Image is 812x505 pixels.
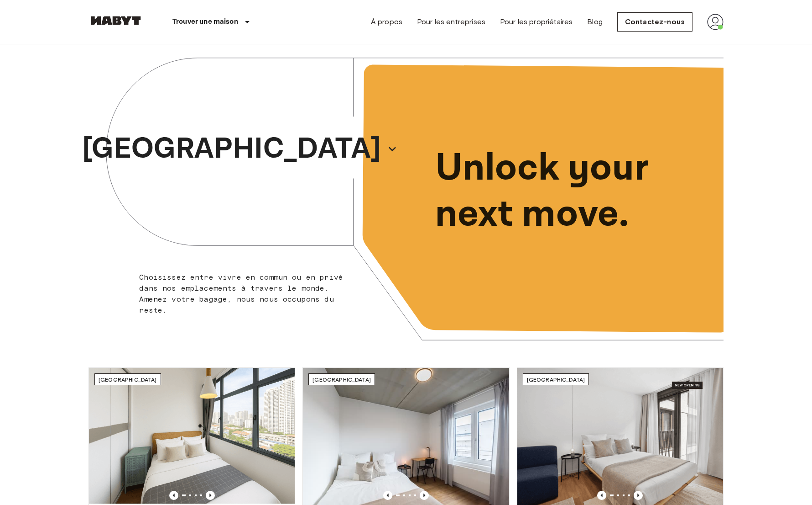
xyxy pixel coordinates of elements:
[617,12,692,32] a: Contactez-nous
[99,376,157,383] span: [GEOGRAPHIC_DATA]
[435,145,709,238] p: Unlock your next move.
[420,491,429,500] button: Previous image
[707,14,724,30] img: avatar
[500,16,573,27] a: Pour les propriétaires
[169,491,178,500] button: Previous image
[172,16,238,27] p: Trouver une maison
[82,127,381,171] p: [GEOGRAPHIC_DATA]
[417,16,485,27] a: Pour les entreprises
[139,272,349,316] p: Choisissez entre vivre en commun ou en privé dans nos emplacements à travers le monde. Amenez vot...
[634,491,643,500] button: Previous image
[312,376,371,383] span: [GEOGRAPHIC_DATA]
[78,124,401,174] button: [GEOGRAPHIC_DATA]
[206,491,215,500] button: Previous image
[527,376,585,383] span: [GEOGRAPHIC_DATA]
[88,16,143,25] img: Habyt
[383,491,392,500] button: Previous image
[587,16,603,27] a: Blog
[371,16,402,27] a: À propos
[597,491,606,500] button: Previous image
